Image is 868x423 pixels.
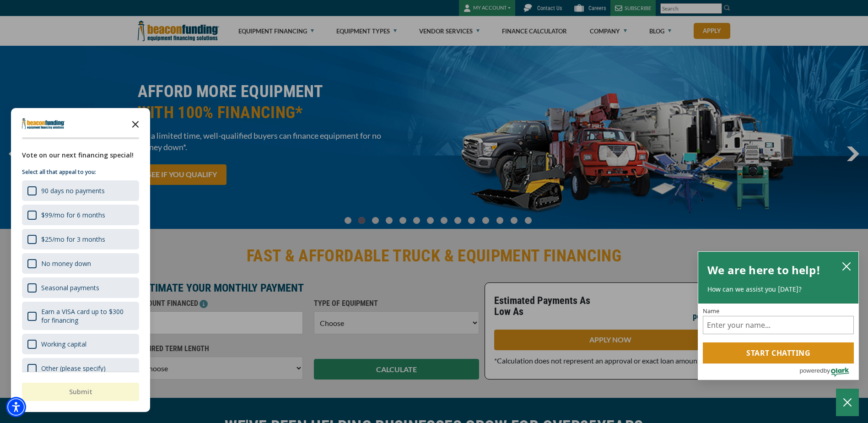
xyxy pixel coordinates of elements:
img: Company logo [22,118,65,129]
div: Working capital [22,334,139,354]
div: Earn a VISA card up to $300 for financing [22,302,139,330]
div: 90 days no payments [22,180,139,201]
div: Seasonal payments [41,283,99,292]
div: $25/mo for 3 months [22,229,139,249]
div: Other (please specify) [22,358,139,379]
input: Name [703,316,854,334]
div: Seasonal payments [22,277,139,298]
div: olark chatbox [698,251,859,380]
div: $25/mo for 3 months [41,235,105,244]
div: Accessibility Menu [6,397,26,417]
div: Working capital [41,340,86,348]
div: No money down [41,259,91,268]
p: How can we assist you [DATE]? [707,285,849,294]
div: Earn a VISA card up to $300 for financing [41,307,134,325]
label: Name [703,308,854,314]
p: Select all that appeal to you: [22,168,139,177]
div: Other (please specify) [41,364,106,373]
div: $99/mo for 6 months [22,205,139,225]
button: Close Chatbox [836,389,859,416]
button: Close the survey [126,114,145,133]
div: $99/mo for 6 months [41,211,105,219]
h2: We are here to help! [707,261,820,279]
span: powered [799,365,823,376]
div: 90 days no payments [41,186,105,195]
button: close chatbox [839,260,854,272]
a: Powered by Olark - open in a new tab [799,364,858,380]
div: Vote on our next financing special! [22,150,139,160]
div: No money down [22,253,139,274]
button: Submit [22,383,139,401]
button: Start chatting [703,342,854,363]
span: by [824,365,830,376]
div: Survey [11,108,150,412]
